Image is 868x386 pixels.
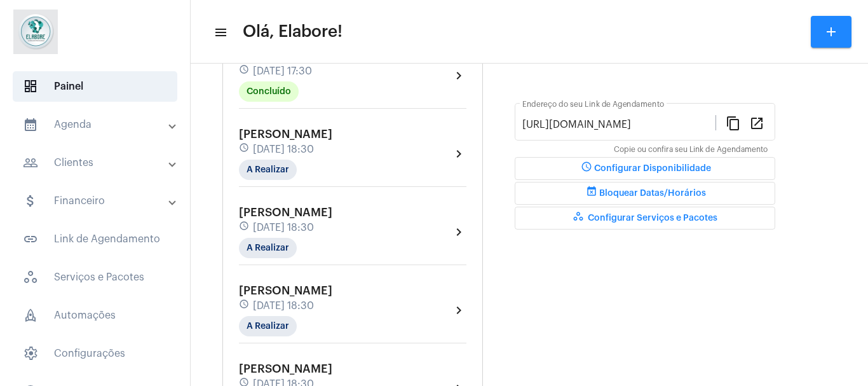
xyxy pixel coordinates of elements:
mat-icon: event_busy [584,186,599,201]
span: Olá, Elabore! [243,22,342,42]
mat-icon: workspaces_outlined [573,210,588,226]
mat-icon: chevron_right [451,303,466,318]
mat-panel-title: Financeiro [23,193,170,209]
span: [PERSON_NAME] [239,285,332,296]
mat-expansion-panel-header: sidenav iconAgenda [8,109,190,140]
mat-expansion-panel-header: sidenav iconClientes [8,148,190,178]
mat-icon: open_in_new [749,115,764,130]
mat-chip: A Realizar [239,238,297,258]
button: Configurar Disponibilidade [515,157,775,180]
span: [DATE] 17:30 [253,65,312,77]
span: Bloquear Datas/Horários [584,189,706,198]
span: Painel [13,71,177,102]
span: [DATE] 18:30 [253,300,314,312]
mat-icon: sidenav icon [23,155,38,170]
mat-icon: sidenav icon [23,231,38,247]
mat-icon: chevron_right [451,146,466,162]
span: [DATE] 18:30 [253,144,314,155]
mat-icon: schedule [579,161,594,176]
mat-chip: A Realizar [239,316,297,336]
span: Configurações [13,338,177,369]
button: Configurar Serviços e Pacotes [515,207,775,230]
span: Automações [13,300,177,331]
span: [PERSON_NAME] [239,363,332,375]
mat-chip: A Realizar [239,160,297,180]
input: Link [522,119,715,130]
mat-panel-title: Clientes [23,155,170,170]
mat-icon: sidenav icon [214,25,226,40]
span: Configurar Serviços e Pacotes [573,214,717,223]
button: Bloquear Datas/Horários [515,182,775,205]
mat-icon: chevron_right [451,224,466,240]
span: [DATE] 18:30 [253,222,314,233]
span: Link de Agendamento [13,224,177,254]
mat-hint: Copie ou confira seu Link de Agendamento [614,146,768,155]
span: sidenav icon [23,270,38,285]
span: [PERSON_NAME] [239,207,332,218]
mat-icon: sidenav icon [23,193,38,209]
span: Configurar Disponibilidade [579,164,711,173]
img: 4c6856f8-84c7-1050-da6c-cc5081a5dbaf.jpg [10,6,61,57]
mat-icon: sidenav icon [23,117,38,132]
mat-icon: schedule [239,64,250,78]
mat-icon: add [824,24,839,39]
span: Serviços e Pacotes [13,262,177,293]
mat-expansion-panel-header: sidenav iconFinanceiro [8,186,190,216]
mat-panel-title: Agenda [23,117,170,132]
span: sidenav icon [23,79,38,94]
mat-icon: content_copy [726,115,741,130]
span: sidenav icon [23,308,38,323]
span: sidenav icon [23,346,38,361]
mat-icon: schedule [239,299,250,313]
span: [PERSON_NAME] [239,128,332,140]
mat-icon: schedule [239,142,250,156]
mat-icon: schedule [239,221,250,235]
mat-chip: Concluído [239,81,299,102]
mat-icon: chevron_right [451,68,466,83]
